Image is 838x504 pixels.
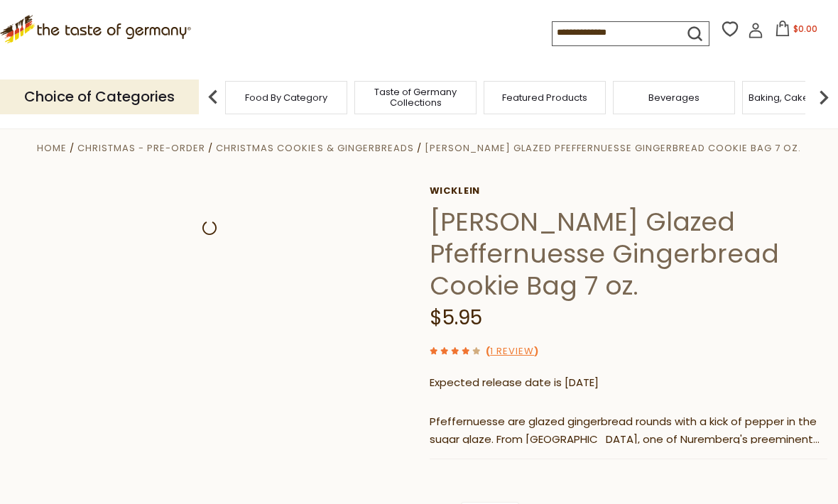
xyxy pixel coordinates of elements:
span: ( ) [486,344,538,358]
a: [PERSON_NAME] Glazed Pfeffernuesse Gingerbread Cookie Bag 7 oz. [425,141,801,155]
p: Expected release date is [DATE] [430,374,827,392]
img: next arrow [810,83,838,111]
img: previous arrow [199,83,227,111]
a: Featured Products [502,92,587,103]
a: Home [37,141,67,155]
span: $5.95 [430,304,482,332]
h1: [PERSON_NAME] Glazed Pfeffernuesse Gingerbread Cookie Bag 7 oz. [430,206,827,302]
a: Christmas - PRE-ORDER [77,141,205,155]
a: Beverages [648,92,700,103]
button: $0.00 [766,21,827,42]
a: Christmas Cookies & Gingerbreads [216,141,413,155]
a: 1 Review [490,344,534,359]
a: Food By Category [245,92,327,103]
a: Taste of Germany Collections [359,87,472,108]
a: Wicklein [430,185,827,197]
p: Pfeffernuesse are glazed gingerbread rounds with a kick of pepper in the sugar glaze. From [GEOGR... [430,413,827,449]
span: $0.00 [793,23,817,35]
